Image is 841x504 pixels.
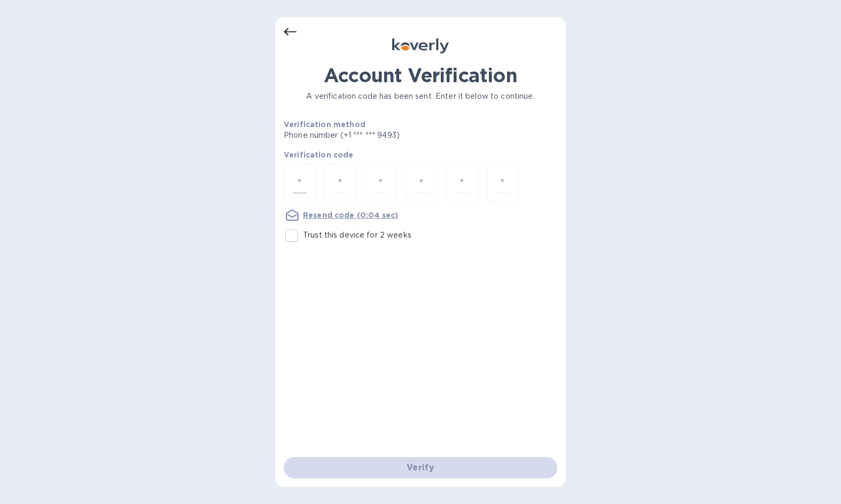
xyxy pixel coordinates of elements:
b: Verification method [284,120,365,129]
p: A verification code has been sent. Enter it below to continue. [284,91,557,102]
p: Verification code [284,149,557,160]
p: Trust this device for 2 weeks [303,230,411,241]
p: Phone number (+1 *** *** 9493) [284,130,481,141]
h1: Account Verification [284,64,557,86]
u: Resend code (0:04 sec) [303,211,398,219]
